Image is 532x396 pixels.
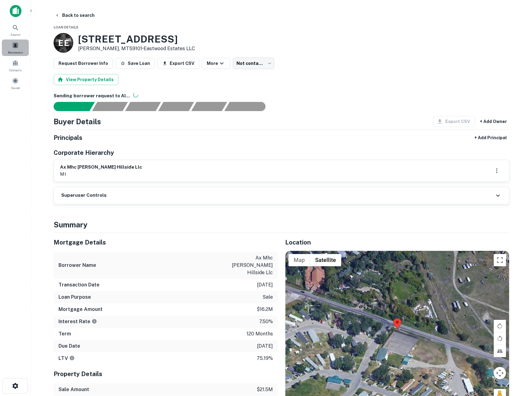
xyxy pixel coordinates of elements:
button: Save Loan [115,58,155,69]
span: Borrowers [8,50,23,55]
iframe: Chat Widget [501,347,532,376]
div: Documents found, AI parsing details... [125,102,161,111]
svg: The interest rates displayed on the website are for informational purposes only and may be report... [92,319,97,324]
a: Borrowers [2,39,29,56]
a: Contacts [2,57,29,74]
p: E E [58,37,69,49]
button: Tilt map [494,345,506,357]
p: $16.2m [257,306,273,313]
h6: Borrower Name [58,262,96,269]
p: mt [60,170,142,178]
h5: Property Details [54,369,278,379]
p: sale [262,293,273,301]
button: Request Borrower Info [54,58,113,69]
button: Show street map [289,254,310,266]
p: [DATE] [257,281,273,289]
div: Principals found, still searching for contact information. This may take time... [191,102,227,111]
div: Not contacted [233,58,274,69]
h6: Due Date [58,342,80,350]
button: Export CSV [157,58,199,69]
p: 75.19% [257,355,273,362]
h5: Corporate Hierarchy [54,148,114,157]
h6: Loan Purpose [58,293,91,301]
h6: Sale Amount [58,386,89,393]
span: Saved [11,85,20,90]
div: Principals found, AI now looking for contact information... [158,102,194,111]
h6: LTV [58,355,75,362]
button: Back to search [52,10,97,21]
h4: Summary [54,219,509,230]
p: [PERSON_NAME], MT59101 • [78,45,195,52]
p: 120 months [247,330,273,338]
a: E E [54,33,73,53]
p: ax mhc [PERSON_NAME] hillside llc [218,254,273,276]
button: Toggle fullscreen view [494,254,506,266]
a: Search [2,22,29,38]
button: Rotate map counterclockwise [494,332,506,345]
h4: Buyer Details [54,116,101,127]
div: AI fulfillment process complete. [224,102,273,111]
button: More [202,58,230,69]
button: + Add Owner [477,116,509,127]
h5: Mortgage Details [54,238,278,247]
button: + Add Principal [472,132,509,143]
p: 7.50% [259,318,273,325]
h6: Mortgage Amount [58,306,103,313]
h5: Principals [54,133,82,142]
p: $21.5m [257,386,273,393]
span: Contacts [9,68,21,73]
div: Your request is received and processing... [92,102,128,111]
h6: Sending borrower request to AI... [54,92,509,99]
a: Saved [2,75,29,92]
button: View Property Details [54,74,119,85]
a: Eastwood Estates LLC [144,46,195,51]
h6: Superuser Controls [61,192,107,199]
h6: ax mhc [PERSON_NAME] hillside llc [60,164,142,171]
p: [DATE] [257,342,273,350]
h5: Location [285,238,509,247]
span: Loan Details [54,25,78,29]
img: capitalize-icon.png [10,5,21,17]
svg: LTVs displayed on the website are for informational purposes only and may be reported incorrectly... [69,355,75,361]
button: Map camera controls [494,367,506,379]
h6: Transaction Date [58,281,100,289]
div: Sending borrower request to AI... [46,102,92,111]
h6: Term [58,330,71,338]
button: Rotate map clockwise [494,320,506,332]
h3: [STREET_ADDRESS] [78,33,195,45]
h6: Interest Rate [58,318,97,325]
button: Show satellite imagery [310,254,341,266]
span: Search [10,32,21,37]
